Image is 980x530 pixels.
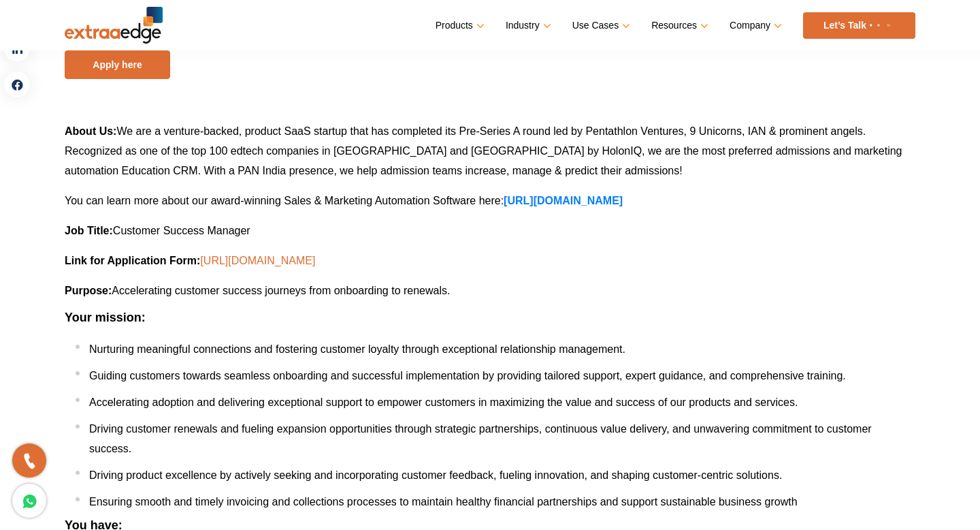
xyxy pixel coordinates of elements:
[65,125,902,176] span: We are a venture-backed, product SaaS startup that has completed its Pre-Series A round led by Pe...
[65,225,110,236] b: Job Title
[730,16,779,35] a: Company
[65,50,170,79] button: Apply here
[506,16,549,35] a: Industry
[504,195,623,206] a: [URL][DOMAIN_NAME]
[113,125,116,137] b: :
[89,370,846,381] span: Guiding customers towards seamless onboarding and successful implementation by providing tailored...
[89,496,798,508] span: Ensuring smooth and timely invoicing and collections processes to maintain healthy financial part...
[89,396,798,408] span: Accelerating adoption and delivering exceptional support to empower customers in maximizing the v...
[572,16,627,35] a: Use Cases
[113,225,250,236] span: Customer Success Manager
[110,225,113,236] b: :
[65,125,113,137] b: About Us
[65,311,915,326] h3: Your mission:
[651,16,706,35] a: Resources
[65,255,200,266] b: Link for Application Form:
[65,285,112,296] b: Purpose:
[89,343,625,355] span: Nurturing meaningful connections and fostering customer loyalty through exceptional relationship ...
[3,71,31,98] a: facebook
[89,469,782,481] span: Driving product excellence by actively seeking and incorporating customer feedback, fueling innov...
[200,255,315,266] a: [URL][DOMAIN_NAME]
[803,12,915,39] a: Let’s Talk
[436,16,482,35] a: Products
[112,285,450,296] span: Accelerating customer success journeys from onboarding to renewals.
[65,195,504,206] span: You can learn more about our award-winning Sales & Marketing Automation Software here:
[89,423,872,454] span: Driving customer renewals and fueling expansion opportunities through strategic partnerships, con...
